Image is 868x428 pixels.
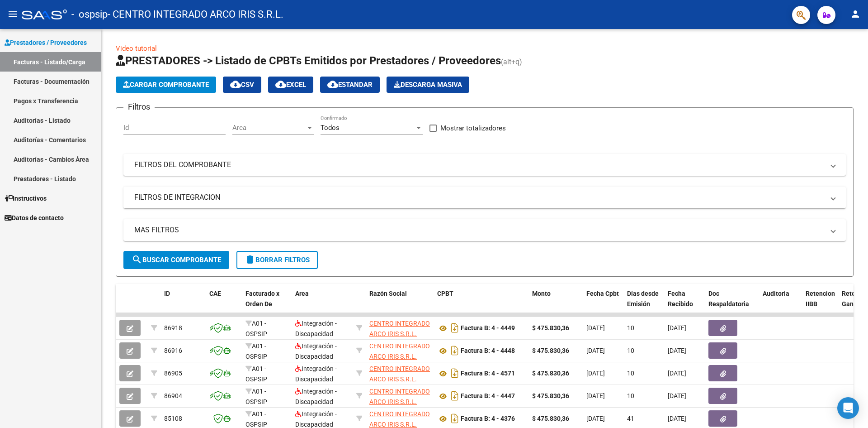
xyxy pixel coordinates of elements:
span: (alt+q) [501,58,522,66]
span: CAE [209,290,221,297]
i: Descargar documento [449,411,461,426]
span: Datos de contacto [5,213,64,223]
span: Auditoria [763,290,789,297]
span: Días desde Emisión [627,290,659,308]
strong: $ 475.830,36 [532,347,569,354]
mat-expansion-panel-header: MAS FILTROS [123,219,846,241]
datatable-header-cell: Area [292,284,353,324]
span: Fecha Recibido [668,290,693,308]
span: Todos [321,124,340,132]
span: Integración - Discapacidad [295,365,337,383]
button: Descarga Masiva [387,77,469,93]
mat-icon: menu [7,9,18,19]
strong: Factura B: 4 - 4449 [461,325,515,332]
span: 10 [627,392,634,399]
span: Razón Social [369,290,407,297]
mat-icon: delete [245,254,255,265]
span: 86918 [164,324,182,332]
span: Mostrar totalizadores [440,123,506,134]
span: Integración - Discapacidad [295,410,337,428]
span: [DATE] [586,324,605,332]
button: Borrar Filtros [236,251,318,269]
span: CENTRO INTEGRADO ARCO IRIS S.R.L. [369,410,430,428]
span: 10 [627,347,634,354]
datatable-header-cell: Retencion IIBB [802,284,838,324]
span: Descarga Masiva [394,81,462,89]
span: [DATE] [668,392,686,399]
span: [DATE] [668,370,686,377]
datatable-header-cell: ID [160,284,206,324]
strong: $ 475.830,36 [532,370,569,377]
div: 30712404007 [369,409,430,428]
datatable-header-cell: Fecha Recibido [664,284,705,324]
span: - ospsip [71,5,108,24]
span: 86904 [164,392,182,399]
strong: Factura B: 4 - 4571 [461,370,515,377]
strong: Factura B: 4 - 4376 [461,415,515,423]
datatable-header-cell: Auditoria [759,284,802,324]
span: CENTRO INTEGRADO ARCO IRIS S.R.L. [369,365,430,383]
a: Video tutorial [116,44,157,53]
i: Descargar documento [449,343,461,358]
mat-expansion-panel-header: FILTROS DEL COMPROBANTE [123,154,846,176]
button: CSV [223,77,261,93]
span: ID [164,290,170,297]
span: CPBT [437,290,453,297]
mat-icon: search [132,254,142,265]
span: 41 [627,415,634,422]
span: Borrar Filtros [245,256,310,264]
mat-panel-title: FILTROS DE INTEGRACION [134,192,824,202]
button: EXCEL [268,77,313,93]
h3: Filtros [123,101,155,113]
mat-icon: person [850,9,861,19]
datatable-header-cell: Razón Social [366,284,434,324]
button: Estandar [320,77,380,93]
span: 85108 [164,415,182,422]
div: Open Intercom Messenger [837,397,859,419]
span: A01 - OSPSIP [245,410,267,428]
datatable-header-cell: Monto [528,284,583,324]
span: CSV [230,81,254,89]
mat-panel-title: MAS FILTROS [134,225,824,235]
span: - CENTRO INTEGRADO ARCO IRIS S.R.L. [108,5,283,24]
span: CENTRO INTEGRADO ARCO IRIS S.R.L. [369,342,430,360]
span: CENTRO INTEGRADO ARCO IRIS S.R.L. [369,388,430,405]
div: 30712404007 [369,341,430,360]
datatable-header-cell: CPBT [434,284,528,324]
span: PRESTADORES -> Listado de CPBTs Emitidos por Prestadores / Proveedores [116,54,501,67]
span: Area [295,290,309,297]
datatable-header-cell: CAE [206,284,242,324]
span: Integración - Discapacidad [295,320,337,337]
span: 86905 [164,370,182,377]
span: A01 - OSPSIP [245,320,267,337]
div: 30712404007 [369,318,430,337]
span: Estandar [327,81,373,89]
span: A01 - OSPSIP [245,388,267,405]
mat-icon: cloud_download [327,79,338,90]
mat-panel-title: FILTROS DEL COMPROBANTE [134,160,824,170]
span: Instructivos [5,193,47,203]
button: Buscar Comprobante [123,251,229,269]
app-download-masive: Descarga masiva de comprobantes (adjuntos) [387,77,469,93]
span: Integración - Discapacidad [295,342,337,360]
span: 10 [627,324,634,332]
datatable-header-cell: Facturado x Orden De [242,284,292,324]
span: [DATE] [668,415,686,422]
span: CENTRO INTEGRADO ARCO IRIS S.R.L. [369,320,430,337]
span: 86916 [164,347,182,354]
span: Cargar Comprobante [123,81,209,89]
span: EXCEL [275,81,306,89]
strong: $ 475.830,36 [532,324,569,332]
mat-icon: cloud_download [275,79,286,90]
span: [DATE] [668,347,686,354]
span: [DATE] [586,370,605,377]
span: Integración - Discapacidad [295,388,337,405]
span: [DATE] [668,324,686,332]
span: Retencion IIBB [806,290,835,308]
strong: Factura B: 4 - 4448 [461,347,515,355]
mat-icon: cloud_download [230,79,241,90]
button: Cargar Comprobante [116,77,216,93]
span: Fecha Cpbt [586,290,619,297]
span: A01 - OSPSIP [245,365,267,383]
strong: Factura B: 4 - 4447 [461,393,515,400]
